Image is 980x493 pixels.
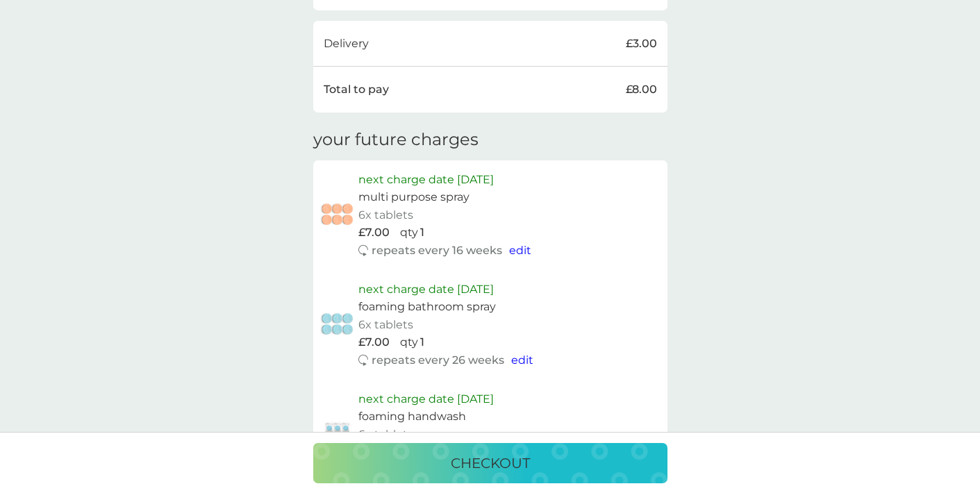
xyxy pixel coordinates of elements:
p: £7.00 [358,224,390,242]
p: Delivery [324,35,369,53]
p: next charge date [DATE] [358,281,494,299]
span: edit [511,353,533,367]
p: foaming handwash [358,408,466,426]
p: qty [400,333,418,351]
p: qty [400,224,418,242]
p: 1 [420,224,424,242]
button: checkout [313,443,667,483]
button: edit [509,242,531,260]
span: edit [509,244,531,257]
p: repeats every 16 weeks [372,242,502,260]
p: 6x tablets [358,206,413,224]
p: 1 [420,333,424,351]
p: £7.00 [358,333,390,351]
p: checkout [451,452,530,474]
p: Total to pay [324,81,389,99]
p: 6x tablets [358,316,413,334]
p: next charge date [DATE] [358,390,494,408]
button: edit [511,351,533,369]
p: foaming bathroom spray [358,298,496,316]
p: 6x tablets [358,426,413,444]
p: multi purpose spray [358,188,470,206]
p: next charge date [DATE] [358,171,494,189]
p: £8.00 [626,81,657,99]
p: repeats every 26 weeks [372,351,504,369]
p: £3.00 [626,35,657,53]
h3: your future charges [313,130,479,150]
